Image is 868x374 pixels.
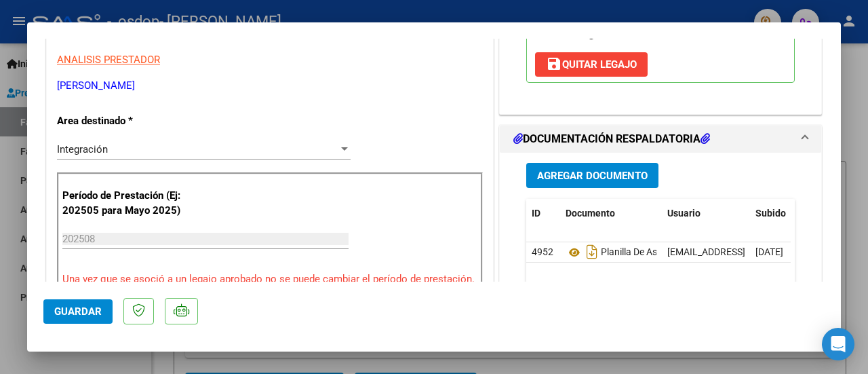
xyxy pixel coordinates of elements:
[57,113,184,129] p: Area destinado *
[57,54,160,66] span: ANALISIS PRESTADOR
[546,58,637,71] span: Quitar Legajo
[57,143,108,155] span: Integración
[566,247,690,258] span: Planilla De Asistencia
[513,131,710,147] h1: DOCUMENTACIÓN RESPALDATORIA
[535,52,648,77] button: Quitar Legajo
[667,208,701,219] span: Usuario
[532,208,540,219] span: ID
[526,199,560,228] datatable-header-cell: ID
[43,299,113,324] button: Guardar
[535,13,780,40] span: Comentario:
[62,272,477,287] p: Una vez que se asoció a un legajo aprobado no se puede cambiar el período de prestación.
[54,305,102,318] span: Guardar
[822,328,854,360] div: Open Intercom Messenger
[583,241,601,263] i: Descargar documento
[546,56,562,72] mat-icon: save
[755,246,783,257] span: [DATE]
[566,208,615,219] span: Documento
[526,163,658,188] button: Agregar Documento
[560,199,662,228] datatable-header-cell: Documento
[755,208,786,219] span: Subido
[57,78,483,94] p: [PERSON_NAME]
[62,188,187,219] p: Período de Prestación (Ej: 202505 para Mayo 2025)
[535,13,780,40] strong: 250102 - KINESIOTERAPIA | 54 ses/sem // Plus Patagonico
[532,246,553,257] span: 4952
[537,170,648,182] span: Agregar Documento
[750,199,818,228] datatable-header-cell: Subido
[500,126,821,153] mat-expansion-panel-header: DOCUMENTACIÓN RESPALDATORIA
[662,199,750,228] datatable-header-cell: Usuario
